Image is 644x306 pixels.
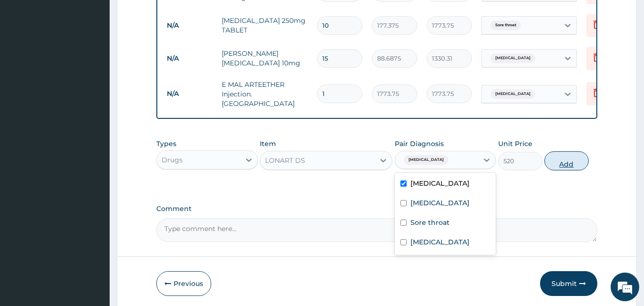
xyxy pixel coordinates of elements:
span: [MEDICAL_DATA] [404,155,449,165]
img: d_794563401_company_1708531726252_794563401 [18,48,39,72]
td: [MEDICAL_DATA] 250mg TABLET [217,11,312,40]
td: N/A [162,85,217,103]
div: Chat with us now [50,53,160,66]
span: [MEDICAL_DATA] [491,53,535,63]
label: [MEDICAL_DATA] [410,179,470,188]
td: E MAL ARTEETHER Injection. [GEOGRAPHIC_DATA] [217,75,312,113]
textarea: Type your message and hit 'Enter' [5,204,182,238]
label: [MEDICAL_DATA] [410,237,470,247]
button: Previous [156,271,211,296]
span: Sore throat [491,21,521,30]
div: Drugs [162,155,183,165]
td: [PERSON_NAME][MEDICAL_DATA] 10mg [217,44,312,73]
button: Add [544,151,589,170]
button: Submit [540,271,597,296]
label: [MEDICAL_DATA] [410,198,470,208]
div: LONART DS [265,156,305,165]
span: [MEDICAL_DATA] [491,89,535,99]
td: N/A [162,17,217,34]
label: Unit Price [498,139,532,148]
label: Sore throat [410,218,450,227]
div: Minimize live chat window [156,5,179,28]
label: Item [260,139,276,148]
label: Comment [156,205,598,213]
span: We're online! [55,92,132,189]
td: N/A [162,50,217,67]
label: Types [156,140,176,148]
label: Pair Diagnosis [395,139,444,148]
